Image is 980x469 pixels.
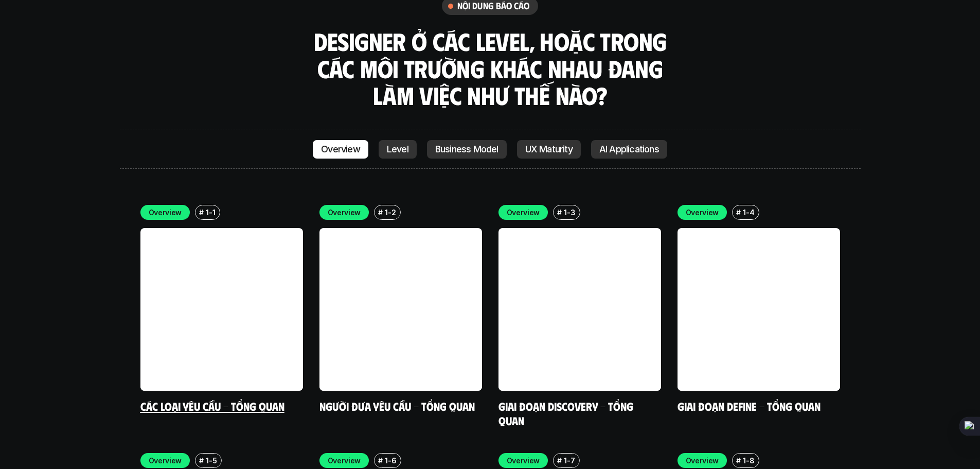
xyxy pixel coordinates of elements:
[599,144,659,154] p: AI Applications
[557,457,562,464] h6: #
[378,209,383,216] h6: #
[379,140,417,159] a: Level
[557,209,562,216] h6: #
[686,455,719,466] p: Overview
[199,209,204,216] h6: #
[564,455,575,466] p: 1-7
[206,455,217,466] p: 1-5
[313,140,368,159] a: Overview
[310,28,670,109] h3: Designer ở các level, hoặc trong các môi trường khác nhau đang làm việc như thế nào?
[678,399,821,413] a: Giai đoạn Define - Tổng quan
[517,140,581,159] a: UX Maturity
[385,207,396,218] p: 1-2
[199,457,204,464] h6: #
[525,144,573,154] p: UX Maturity
[427,140,507,159] a: Business Model
[149,207,182,218] p: Overview
[319,399,475,413] a: Người đưa yêu cầu - Tổng quan
[743,455,754,466] p: 1-8
[140,399,284,413] a: Các loại yêu cầu - Tổng quan
[507,455,540,466] p: Overview
[564,207,575,218] p: 1-3
[206,207,215,218] p: 1-1
[686,207,719,218] p: Overview
[385,455,396,466] p: 1-6
[435,144,498,154] p: Business Model
[507,207,540,218] p: Overview
[149,455,182,466] p: Overview
[743,207,754,218] p: 1-4
[387,144,408,154] p: Level
[591,140,667,159] a: AI Applications
[328,207,361,218] p: Overview
[736,209,741,216] h6: #
[321,144,360,154] p: Overview
[498,399,636,427] a: Giai đoạn Discovery - Tổng quan
[736,457,741,464] h6: #
[328,455,361,466] p: Overview
[378,457,383,464] h6: #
